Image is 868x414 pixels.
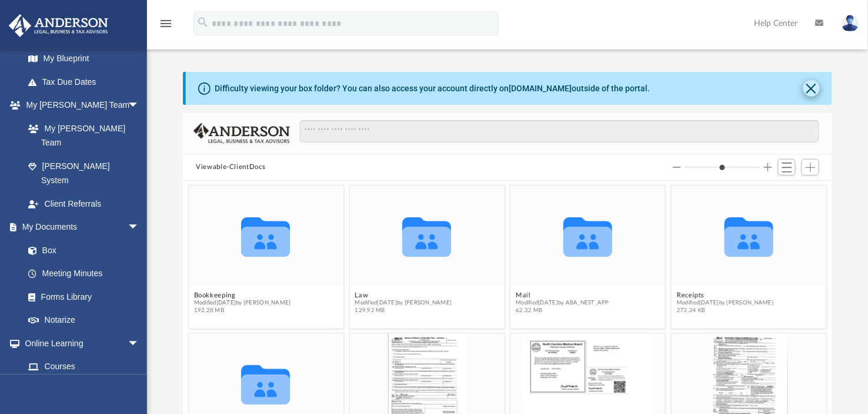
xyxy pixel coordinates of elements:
[16,192,151,216] a: Client Referrals
[8,94,151,117] a: My [PERSON_NAME] Teamarrow_drop_down
[355,307,452,314] span: 129.92 MB
[194,307,291,314] span: 192.28 MB
[685,163,760,171] input: Column size
[196,162,265,173] button: Viewable-ClientDocs
[16,117,145,154] a: My [PERSON_NAME] Team
[516,299,609,307] span: Modified [DATE] by ABA_NEST_APP
[8,216,151,239] a: My Documentsarrow_drop_down
[677,299,774,307] span: Modified [DATE] by [PERSON_NAME]
[16,262,151,286] a: Meeting Minutes
[16,154,151,192] a: [PERSON_NAME] System
[764,163,772,171] button: Increase column size
[16,47,151,71] a: My Blueprint
[159,22,173,31] a: menu
[16,70,157,94] a: Tax Due Dates
[516,307,609,314] span: 62.32 MB
[194,299,291,307] span: Modified [DATE] by [PERSON_NAME]
[159,16,173,31] i: menu
[355,292,452,299] button: Law
[16,355,151,379] a: Courses
[673,163,681,171] button: Decrease column size
[16,309,151,332] a: Notarize
[128,332,151,356] span: arrow_drop_down
[778,159,796,175] button: Switch to List View
[215,82,650,95] div: Difficulty viewing your box folder? You can also access your account directly on outside of the p...
[355,299,452,307] span: Modified [DATE] by [PERSON_NAME]
[194,292,291,299] button: Bookkeeping
[16,285,145,309] a: Forms Library
[196,16,209,29] i: search
[300,120,819,143] input: Search files and folders
[5,14,112,37] img: Anderson Advisors Platinum Portal
[509,84,572,93] a: [DOMAIN_NAME]
[8,332,151,355] a: Online Learningarrow_drop_down
[128,94,151,118] span: arrow_drop_down
[16,239,145,262] a: Box
[677,292,774,299] button: Receipts
[842,15,859,32] img: User Pic
[128,216,151,240] span: arrow_drop_down
[516,292,609,299] button: Mail
[677,307,774,314] span: 272.34 KB
[803,80,820,97] button: Close
[802,159,819,175] button: Add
